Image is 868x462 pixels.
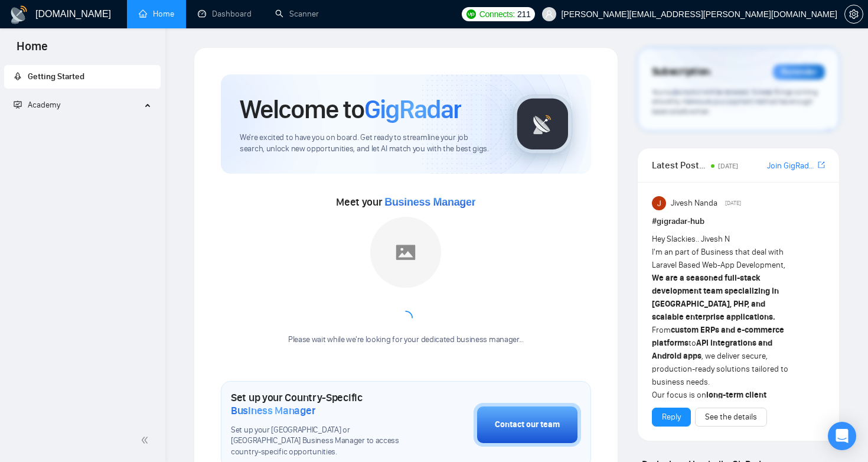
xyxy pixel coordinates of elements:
[652,408,691,427] button: Reply
[479,8,515,21] span: Connects:
[384,196,475,208] span: Business Manager
[198,9,252,19] a: dashboardDashboard
[397,309,415,327] span: loading
[725,198,741,209] span: [DATE]
[773,64,825,80] div: Reminder
[662,411,681,424] a: Reply
[652,196,666,210] img: Jivesh Nanda
[818,160,825,171] a: export
[4,65,161,89] li: Getting Started
[652,390,781,426] strong: long-term client partnerships, reliable delivery, and growth-driven development
[240,93,461,125] h1: Welcome to
[844,5,863,24] button: setting
[139,9,174,19] a: homeHome
[7,38,57,63] span: Home
[767,160,815,173] a: Join GigRadar Slack Community
[28,71,84,82] span: Getting Started
[231,404,315,417] span: Business Manager
[652,215,825,228] h1: # gigradar-hub
[275,9,319,19] a: searchScanner
[705,411,757,424] a: See the details
[231,391,415,417] h1: Set up your Country-Specific
[671,197,717,210] span: Jivesh Nanda
[844,9,863,19] a: setting
[652,158,708,173] span: Latest Posts from the GigRadar Community
[652,62,710,82] span: Subscription
[695,408,767,427] button: See the details
[281,334,531,346] div: Please wait while we're looking for your dedicated business manager...
[231,425,415,458] span: Set up your [GEOGRAPHIC_DATA] or [GEOGRAPHIC_DATA] Business Manager to access country-specific op...
[474,403,581,447] button: Contact our team
[652,325,784,348] strong: custom ERPs and e-commerce platforms
[495,418,560,431] div: Contact our team
[14,100,60,110] span: Academy
[141,434,152,446] span: double-left
[364,93,461,125] span: GigRadar
[370,217,441,288] img: placeholder.png
[14,100,22,109] span: fund-projection-screen
[652,87,818,116] span: Your subscription will be renewed. To keep things running smoothly, make sure your payment method...
[818,160,825,170] span: export
[828,422,856,450] div: Open Intercom Messenger
[28,100,60,110] span: Academy
[718,162,738,170] span: [DATE]
[466,9,476,19] img: upwork-logo.png
[845,9,863,19] span: setting
[14,72,22,80] span: rocket
[240,132,494,155] span: We're excited to have you on board. Get ready to streamline your job search, unlock new opportuni...
[517,8,530,21] span: 211
[545,10,553,18] span: user
[652,338,772,361] strong: API integrations and Android apps
[9,5,28,24] img: logo
[336,196,475,209] span: Meet your
[652,273,779,322] strong: We are a seasoned full-stack development team specializing in [GEOGRAPHIC_DATA], PHP, and scalabl...
[513,95,572,154] img: gigradar-logo.png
